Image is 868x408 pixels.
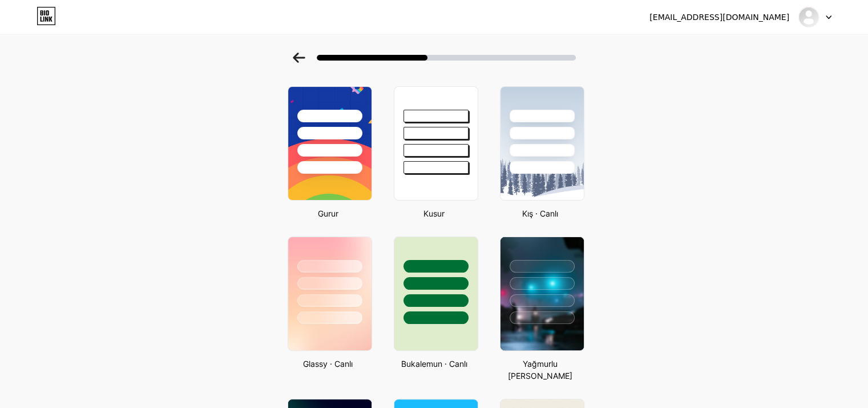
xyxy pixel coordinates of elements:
[423,209,445,218] font: Kusur
[401,359,467,369] font: Bukalemun · Canlı
[649,13,789,22] font: [EMAIL_ADDRESS][DOMAIN_NAME]
[303,359,353,369] font: Glassy · Canlı
[798,6,819,28] img: Rəfail Məmmədov
[508,359,572,381] font: Yağmurlu [PERSON_NAME]
[318,209,338,218] font: Gurur
[522,209,558,218] font: Kış · Canlı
